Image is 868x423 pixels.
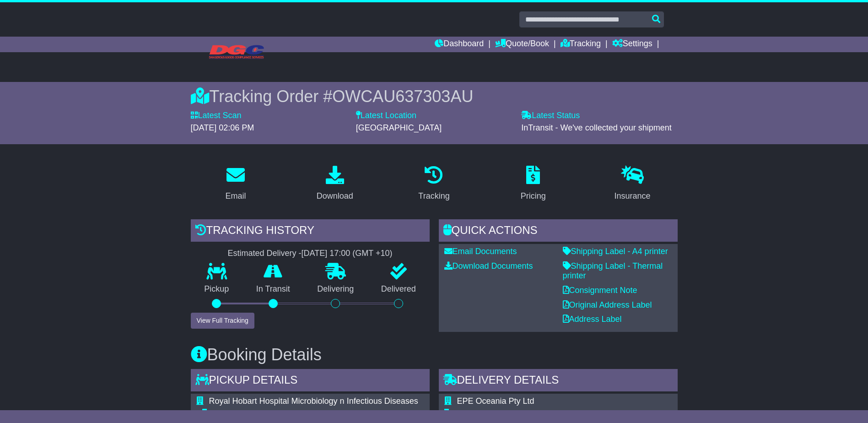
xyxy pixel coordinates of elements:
[412,163,455,206] a: Tracking
[367,284,430,294] p: Delivered
[563,315,622,324] a: Address Label
[225,190,246,202] div: Email
[191,219,430,244] div: Tracking history
[191,87,678,106] div: Tracking Order #
[191,313,254,329] button: View Full Tracking
[457,409,633,419] div: Delivery
[356,111,416,121] label: Latest Location
[311,163,359,206] a: Download
[191,369,430,394] div: Pickup Details
[302,249,393,259] div: [DATE] 17:00 (GMT +10)
[191,284,243,294] p: Pickup
[563,247,668,256] a: Shipping Label - A4 printer
[209,396,418,406] span: Royal Hobart Hospital Microbiology n Infectious Diseases
[332,87,473,106] span: OWCAU637303AU
[219,163,252,206] a: Email
[457,409,501,418] span: Commercial
[209,409,418,419] div: Pickup
[304,284,368,294] p: Delivering
[457,396,534,406] span: EPE Oceania Pty Ltd
[317,190,353,202] div: Download
[563,286,637,295] a: Consignment Note
[495,37,549,52] a: Quote/Book
[191,123,254,132] span: [DATE] 02:06 PM
[444,247,517,256] a: Email Documents
[191,111,242,121] label: Latest Scan
[515,163,552,206] a: Pricing
[521,111,580,121] label: Latest Status
[444,261,533,271] a: Download Documents
[418,190,449,202] div: Tracking
[356,123,442,132] span: [GEOGRAPHIC_DATA]
[435,37,484,52] a: Dashboard
[561,37,601,52] a: Tracking
[612,37,652,52] a: Settings
[439,369,678,394] div: Delivery Details
[563,261,663,281] a: Shipping Label - Thermal printer
[209,409,253,418] span: Commercial
[191,249,430,259] div: Estimated Delivery -
[615,190,651,202] div: Insurance
[191,346,678,364] h3: Booking Details
[439,219,678,244] div: Quick Actions
[521,190,546,202] div: Pricing
[609,163,657,206] a: Insurance
[243,284,304,294] p: In Transit
[521,123,672,132] span: InTransit - We've collected your shipment
[563,300,652,309] a: Original Address Label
